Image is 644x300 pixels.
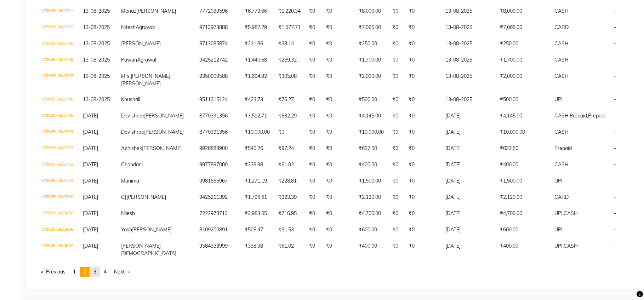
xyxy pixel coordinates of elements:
[195,238,240,261] td: 9584333999
[441,52,496,68] td: 13-08-2025
[104,269,107,275] span: 4
[121,57,137,63] span: Pawan
[496,68,550,92] td: ₹2,000.00
[274,189,305,206] td: ₹323.39
[240,36,274,52] td: ₹211.86
[144,112,184,119] span: [PERSON_NAME]
[354,173,388,189] td: ₹1,500.00
[614,8,616,14] span: -
[305,238,322,261] td: ₹0
[240,173,274,189] td: ₹1,271.19
[614,226,616,233] span: -
[441,173,496,189] td: [DATE]
[322,92,354,108] td: ₹0
[496,19,550,36] td: ₹7,065.00
[441,3,496,19] td: 13-08-2025
[388,92,404,108] td: ₹0
[305,36,322,52] td: ₹0
[554,194,569,200] span: CARD
[554,178,563,184] span: UPI
[388,19,404,36] td: ₹0
[38,3,79,19] td: V/2025-26/0711
[388,68,404,92] td: ₹0
[354,19,388,36] td: ₹7,065.00
[38,108,79,124] td: V/2025-26/0705
[274,206,305,222] td: ₹716.95
[195,124,240,140] td: 8770391356
[404,140,441,157] td: ₹0
[195,189,240,206] td: 9425211392
[441,124,496,140] td: [DATE]
[322,140,354,157] td: ₹0
[496,3,550,19] td: ₹8,000.00
[137,57,156,63] span: Agrawal
[354,157,388,173] td: ₹400.00
[404,19,441,36] td: ₹0
[554,73,569,79] span: CASH
[388,108,404,124] td: ₹0
[388,206,404,222] td: ₹0
[38,173,79,189] td: V/2025-26/0701
[195,52,240,68] td: 9425212742
[121,210,135,217] span: Nilesh
[614,57,616,63] span: -
[354,238,388,261] td: ₹400.00
[305,206,322,222] td: ₹0
[305,108,322,124] td: ₹0
[240,108,274,124] td: ₹3,512.71
[83,194,98,200] span: [DATE]
[322,206,354,222] td: ₹0
[136,24,155,30] span: Agrawal
[38,124,79,140] td: V/2025-26/0704
[354,124,388,140] td: ₹10,000.00
[354,52,388,68] td: ₹1,700.00
[322,3,354,19] td: ₹0
[322,189,354,206] td: ₹0
[83,226,98,233] span: [DATE]
[496,206,550,222] td: ₹4,700.00
[404,52,441,68] td: ₹0
[274,92,305,108] td: ₹76.27
[240,68,274,92] td: ₹1,694.92
[322,222,354,238] td: ₹0
[83,8,110,14] span: 13-08-2025
[354,189,388,206] td: ₹2,120.00
[274,3,305,19] td: ₹1,220.34
[121,226,132,233] span: Yash
[274,68,305,92] td: ₹305.08
[38,267,634,277] nav: Pagination
[554,226,563,233] span: UPI
[121,250,176,256] span: [DEMOGRAPHIC_DATA]
[240,189,274,206] td: ₹1,796.61
[322,124,354,140] td: ₹0
[322,19,354,36] td: ₹0
[83,269,86,275] span: 2
[354,68,388,92] td: ₹2,000.00
[564,243,578,249] span: CASH
[404,206,441,222] td: ₹0
[195,108,240,124] td: 8770391356
[496,140,550,157] td: ₹637.50
[274,36,305,52] td: ₹38.14
[614,96,616,103] span: -
[614,129,616,135] span: -
[496,108,550,124] td: ₹4,145.00
[496,238,550,261] td: ₹400.00
[121,96,140,103] span: Khushali
[83,145,98,151] span: [DATE]
[195,19,240,36] td: 9713973888
[305,157,322,173] td: ₹0
[404,222,441,238] td: ₹0
[322,36,354,52] td: ₹0
[496,189,550,206] td: ₹2,120.00
[305,68,322,92] td: ₹0
[614,178,616,184] span: -
[195,36,240,52] td: 9713085874
[496,52,550,68] td: ₹1,700.00
[274,238,305,261] td: ₹61.02
[274,108,305,124] td: ₹632.29
[121,161,143,168] span: Chandani
[354,92,388,108] td: ₹500.00
[274,52,305,68] td: ₹259.32
[83,24,110,30] span: 13-08-2025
